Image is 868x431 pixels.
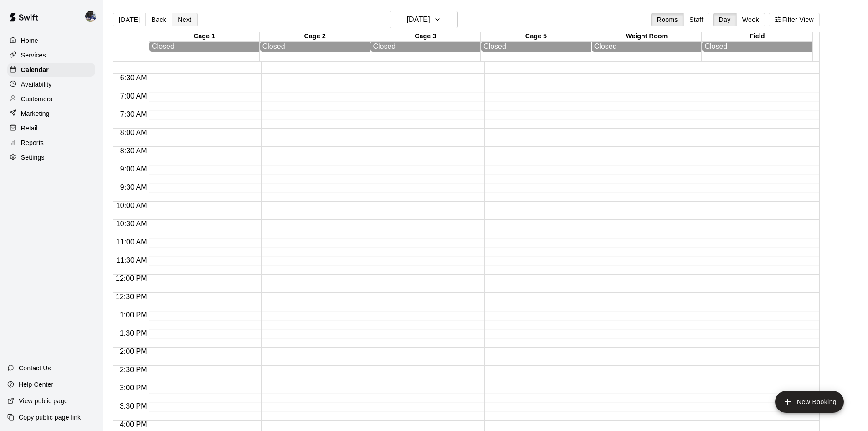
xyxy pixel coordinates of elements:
a: Calendar [7,63,95,77]
a: Customers [7,92,95,106]
span: 11:00 AM [114,238,149,246]
p: Retail [21,124,38,133]
a: Home [7,34,95,47]
span: 2:00 PM [118,348,149,355]
a: Availability [7,78,95,91]
p: Customers [21,94,52,104]
span: 7:30 AM [118,110,149,118]
p: Copy public page link [19,413,81,422]
button: Day [713,13,737,26]
a: Retail [7,121,95,135]
button: Rooms [651,13,684,26]
div: Closed [483,42,589,51]
span: 1:30 PM [118,329,149,337]
span: 10:30 AM [114,220,149,228]
p: Settings [21,153,45,162]
p: Availability [21,80,52,89]
span: 4:00 PM [118,421,149,428]
h6: [DATE] [407,13,430,26]
span: 1:00 PM [118,311,149,319]
span: 9:00 AM [118,165,149,173]
span: 12:00 PM [113,275,149,282]
p: View public page [19,396,68,405]
span: 9:30 AM [118,183,149,191]
span: 3:30 PM [118,402,149,410]
span: 7:00 AM [118,92,149,100]
p: Calendar [21,65,49,74]
div: Closed [373,42,478,51]
div: Cage 2 [260,32,370,41]
img: Kevin Chandler [85,11,96,22]
div: Cage 5 [481,32,591,41]
span: 2:30 PM [118,366,149,374]
button: add [775,391,844,413]
a: Marketing [7,107,95,120]
a: Settings [7,151,95,164]
div: Closed [152,42,257,51]
div: Weight Room [591,32,702,41]
div: Field [702,32,812,41]
span: 8:30 AM [118,147,149,155]
span: 3:00 PM [118,384,149,392]
button: [DATE] [390,11,458,28]
div: Cage 3 [370,32,481,41]
button: [DATE] [113,13,146,26]
a: Services [7,48,95,62]
p: Reports [21,138,44,147]
span: 6:30 AM [118,74,149,82]
div: Closed [262,42,368,51]
span: 11:30 AM [114,256,149,264]
div: Closed [704,42,810,51]
button: Staff [683,13,709,26]
button: Week [736,13,765,26]
p: Help Center [19,380,53,389]
div: Cage 1 [149,32,260,41]
span: 12:30 PM [113,293,149,301]
button: Back [145,13,172,26]
p: Contact Us [19,363,51,373]
div: Kevin Chandler [83,7,103,26]
a: Reports [7,136,95,150]
button: Filter View [769,13,820,26]
p: Marketing [21,109,50,118]
div: Closed [594,42,699,51]
p: Services [21,51,46,60]
span: 8:00 AM [118,129,149,136]
button: Next [172,13,197,26]
p: Home [21,36,38,45]
span: 10:00 AM [114,202,149,209]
